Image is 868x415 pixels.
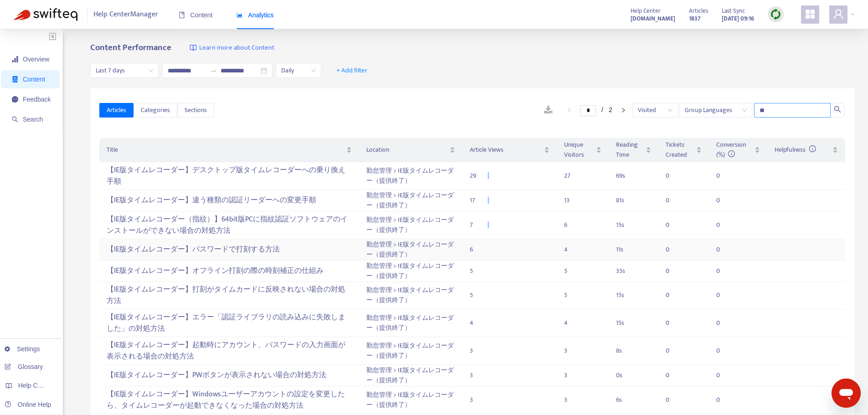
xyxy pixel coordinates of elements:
span: Search [23,116,43,123]
div: 6 [470,245,488,255]
span: / [601,106,603,113]
span: Articles [689,6,708,16]
button: + Add filter [329,63,375,78]
div: 29 [470,171,488,181]
div: 【IE版タイムレコーダー】PWボタンが表示されない場合の対処方法 [107,368,351,383]
span: book [179,12,185,18]
div: 8 s [616,346,651,356]
div: 4 [564,245,601,255]
strong: 1837 [689,14,700,24]
div: 3 [564,395,601,405]
span: Sections [185,105,207,115]
div: 0 [716,346,734,356]
div: 0 [716,171,734,181]
li: Previous Page [562,105,576,116]
span: Group Languages [685,103,747,117]
span: right [621,108,626,113]
span: Location [366,145,448,155]
span: swap-right [210,67,217,74]
div: 6 [564,220,601,230]
td: 勤怠管理 > IE版タイムレコーダー（提供終了） [359,211,463,239]
div: 0 [716,245,734,255]
span: search [834,106,841,113]
div: 27 [564,171,601,181]
button: Articles [99,103,134,118]
span: Learn more about Content [199,43,274,53]
li: Next Page [616,105,631,116]
div: 5 [470,266,488,276]
a: Learn more about Content [190,43,274,53]
th: Location [359,138,463,162]
div: 0 [666,266,684,276]
div: 0 [666,245,684,255]
td: 勤怠管理 > IE版タイムレコーダー（提供終了） [359,309,463,337]
div: 【IE版タイムレコーダー】デスクトップ版タイムレコーダーへの乗り換え手順 [107,163,351,189]
td: 勤怠管理 > IE版タイムレコーダー（提供終了） [359,282,463,310]
span: signal [12,56,18,62]
div: 0 [666,370,684,380]
th: Title [99,138,359,162]
div: 【IE版タイムレコーダー】エラー「認証ライブラリの読み込みに失敗しました」の対処方法 [107,310,351,336]
li: 1/2 [580,105,612,116]
span: container [12,76,18,82]
span: Overview [23,56,49,63]
iframe: メッセージングウィンドウを開くボタン [832,379,861,408]
div: 0 [666,346,684,356]
div: 4 [564,318,601,328]
div: 0 [666,195,684,205]
td: 勤怠管理 > IE版タイムレコーダー（提供終了） [359,239,463,261]
span: user [833,9,844,20]
td: 勤怠管理 > IE版タイムレコーダー（提供終了） [359,261,463,282]
div: 17 [470,195,488,205]
span: message [12,96,18,102]
a: Online Help [5,401,51,408]
div: 13 [564,195,601,205]
button: Sections [177,103,214,118]
span: Help Center [631,6,661,16]
div: 5 [564,266,601,276]
div: 0 [666,220,684,230]
span: Help Center Manager [93,6,158,23]
span: appstore [805,9,816,20]
div: 0 [716,220,734,230]
span: Last 7 days [96,64,153,77]
div: 3 [470,395,488,405]
div: 0 s [616,370,651,380]
div: 0 [716,195,734,205]
div: 4 [470,318,488,328]
span: Reading Time [616,140,644,160]
button: left [562,105,576,116]
div: 【IE版タイムレコーダー】起動時にアカウント、パスワードの入力画面が表示される場合の対処方法 [107,338,351,364]
span: Helpfulness [775,144,816,155]
td: 勤怠管理 > IE版タイムレコーダー（提供終了） [359,365,463,386]
span: to [210,67,217,74]
td: 勤怠管理 > IE版タイムレコーダー（提供終了） [359,162,463,190]
div: 3 [470,370,488,380]
div: 5 [470,290,488,300]
span: Daily [281,64,316,77]
td: 勤怠管理 > IE版タイムレコーダー（提供終了） [359,386,463,414]
span: Tickets Created [666,140,694,160]
div: 【IE版タイムレコーダー】打刻がタイムカードに反映されない場合の対処方法 [107,282,351,309]
div: 0 [666,395,684,405]
span: Last Sync [722,6,745,16]
div: 3 [470,346,488,356]
div: 6 s [616,395,651,405]
span: area-chart [236,12,243,18]
div: 81 s [616,195,651,205]
div: 35 s [616,266,651,276]
img: sync.dc5367851b00ba804db3.png [770,9,781,20]
span: + Add filter [336,65,368,76]
strong: [DATE] 09:16 [722,14,754,24]
div: 7 [470,220,488,230]
div: 0 [716,290,734,300]
span: search [12,116,18,123]
span: Article Views [470,145,542,155]
div: 0 [716,395,734,405]
div: 【IE版タイムレコーダー】違う種類の認証リーダーへの変更手順 [107,193,351,208]
div: 0 [716,318,734,328]
th: Unique Visitors [557,138,609,162]
span: Articles [107,105,126,115]
span: Content [179,11,213,19]
td: 勤怠管理 > IE版タイムレコーダー（提供終了） [359,337,463,365]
